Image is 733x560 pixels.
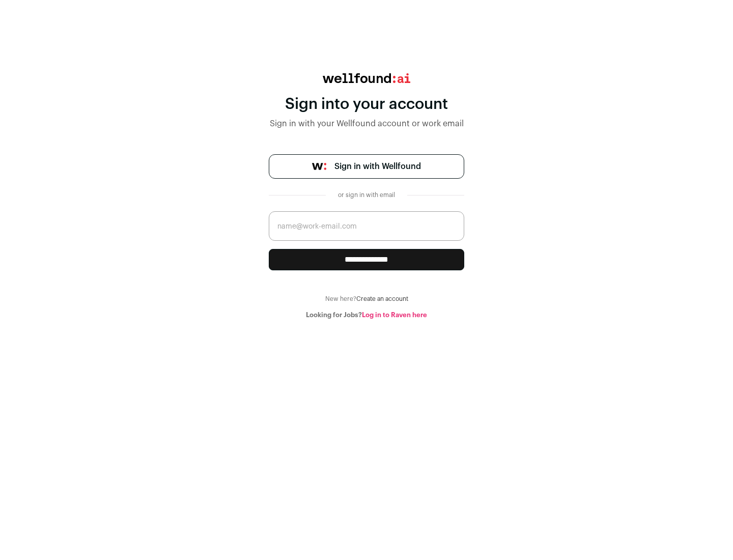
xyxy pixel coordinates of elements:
[269,95,464,114] div: Sign into your account
[269,118,464,130] div: Sign in with your Wellfound account or work email
[269,311,464,319] div: Looking for Jobs?
[312,163,326,170] img: wellfound-symbol-flush-black-fb3c872781a75f747ccb3a119075da62bfe97bd399995f84a933054e44a575c4.png
[362,312,427,318] a: Log in to Raven here
[323,73,410,83] img: wellfound:ai
[356,296,408,302] a: Create an account
[334,191,399,199] div: or sign in with email
[269,211,464,241] input: name@work-email.com
[269,154,464,179] a: Sign in with Wellfound
[269,295,464,303] div: New here?
[334,160,421,173] span: Sign in with Wellfound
